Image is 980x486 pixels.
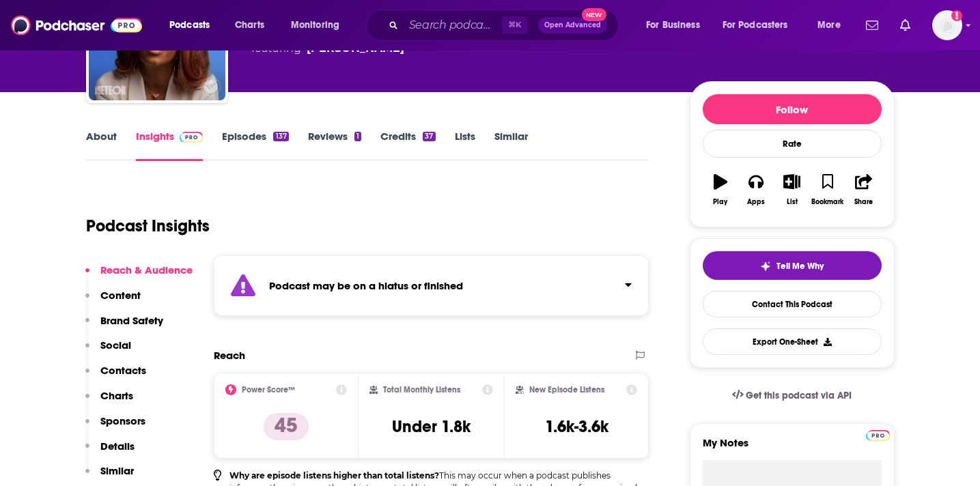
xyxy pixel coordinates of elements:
span: Charts [235,16,264,35]
div: List [787,198,798,206]
button: open menu [160,14,227,36]
p: Brand Safety [100,314,163,327]
a: Pro website [866,428,890,441]
button: Export One-Sheet [703,328,882,355]
button: Play [703,165,738,214]
p: 45 [264,413,309,440]
a: Get this podcast via API [721,379,863,412]
p: Content [100,289,141,302]
b: Why are episode listens higher than total listens? [229,470,439,481]
button: open menu [808,14,858,36]
button: open menu [714,14,808,36]
a: Show notifications dropdown [860,14,884,37]
img: Podchaser Pro [180,132,204,143]
section: Click to expand status details [214,255,649,316]
button: Charts [85,389,133,414]
div: Rate [703,130,882,158]
a: Charts [226,14,272,36]
h2: Reach [214,349,245,362]
span: ⌘ K [502,16,527,34]
button: Open AdvancedNew [538,17,607,33]
p: Similar [100,464,134,477]
img: User Profile [932,10,962,40]
button: Brand Safety [85,314,163,339]
span: Monitoring [291,16,339,35]
p: Sponsors [100,414,145,427]
div: Apps [747,198,765,206]
button: Content [85,289,141,314]
a: InsightsPodchaser Pro [136,130,204,161]
p: Social [100,339,131,352]
button: Details [85,440,135,465]
button: Contacts [85,364,146,389]
span: For Podcasters [723,16,788,35]
a: About [86,130,117,161]
div: Share [854,198,873,206]
a: Similar [494,130,528,161]
h2: New Episode Listens [529,385,604,395]
button: Share [845,165,881,214]
span: Open Advanced [544,22,601,29]
h3: Under 1.8k [392,416,471,437]
button: Show profile menu [932,10,962,40]
span: Logged in as Isla [932,10,962,40]
span: For Business [646,16,700,35]
h1: Podcast Insights [86,216,210,236]
div: 37 [423,132,435,141]
p: Charts [100,389,133,402]
img: Podchaser - Follow, Share and Rate Podcasts [11,12,142,38]
input: Search podcasts, credits, & more... [404,14,502,36]
span: Podcasts [169,16,210,35]
p: Details [100,440,135,453]
button: open menu [281,14,357,36]
img: tell me why sparkle [760,261,771,272]
span: Tell Me Why [776,261,824,272]
a: Reviews1 [308,130,361,161]
a: Show notifications dropdown [895,14,916,37]
button: Follow [703,94,882,124]
img: Podchaser Pro [866,430,890,441]
svg: Add a profile image [951,10,962,21]
a: Contact This Podcast [703,291,882,317]
p: Contacts [100,364,146,377]
span: More [817,16,841,35]
span: New [582,8,606,21]
button: tell me why sparkleTell Me Why [703,251,882,280]
button: Sponsors [85,414,145,440]
div: Search podcasts, credits, & more... [379,10,632,41]
div: 137 [273,132,288,141]
button: Social [85,339,131,364]
button: open menu [636,14,717,36]
button: List [774,165,809,214]
h2: Total Monthly Listens [383,385,460,395]
a: Credits37 [380,130,435,161]
div: 1 [354,132,361,141]
strong: Podcast may be on a hiatus or finished [269,279,463,292]
h2: Power Score™ [242,385,295,395]
div: Play [713,198,727,206]
h3: 1.6k-3.6k [545,416,608,437]
button: Reach & Audience [85,263,193,289]
label: My Notes [703,436,882,460]
button: Bookmark [810,165,845,214]
div: Bookmark [811,198,843,206]
span: Get this podcast via API [746,390,852,401]
button: Apps [738,165,774,214]
p: Reach & Audience [100,263,193,276]
a: Lists [455,130,475,161]
a: Episodes137 [222,130,288,161]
